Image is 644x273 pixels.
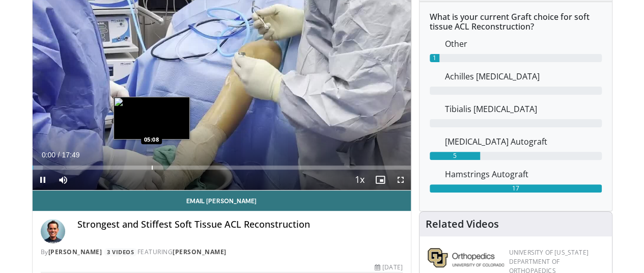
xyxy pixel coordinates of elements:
a: [PERSON_NAME] [173,248,227,256]
dd: Hamstrings Autograft [437,168,609,180]
span: 0:00 [42,151,55,159]
button: Playback Rate [350,170,370,190]
h6: What is your current Graft choice for soft tissue ACL Reconstruction? [430,12,602,32]
div: [DATE] [375,263,402,272]
div: 5 [430,152,480,160]
h4: Strongest and Stiffest Soft Tissue ACL Reconstruction [77,219,403,230]
a: 3 Videos [104,248,137,257]
img: 355603a8-37da-49b6-856f-e00d7e9307d3.png.150x105_q85_autocrop_double_scale_upscale_version-0.2.png [428,248,504,267]
button: Pause [33,170,53,190]
button: Mute [53,170,73,190]
div: 17 [430,184,602,193]
span: 17:49 [62,151,79,159]
div: 1 [430,54,440,62]
span: / [58,151,60,159]
dd: Other [437,38,609,50]
button: Fullscreen [390,170,411,190]
dd: Tibialis [MEDICAL_DATA] [437,103,609,115]
button: Enable picture-in-picture mode [370,170,390,190]
img: image.jpeg [114,97,190,140]
a: Email [PERSON_NAME] [33,190,411,211]
div: Progress Bar [33,166,411,170]
dd: [MEDICAL_DATA] Autograft [437,135,609,148]
div: By FEATURING [41,248,403,257]
a: [PERSON_NAME] [48,248,102,256]
img: Avatar [41,219,65,243]
h4: Related Videos [426,218,499,230]
dd: Achilles [MEDICAL_DATA] [437,70,609,83]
